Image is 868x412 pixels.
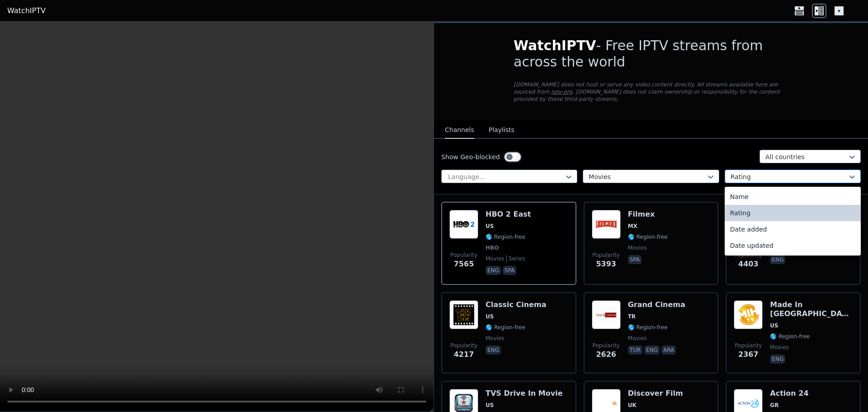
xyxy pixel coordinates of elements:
[506,255,525,262] span: series
[770,402,778,409] span: GR
[628,389,683,398] h6: Discover Film
[628,335,647,342] span: movies
[486,210,531,219] h6: HBO 2 East
[454,349,474,360] span: 4217
[628,233,668,241] span: 🌎 Region-free
[449,210,478,239] img: HBO 2 East
[725,237,861,254] div: Date updated
[770,322,778,329] span: US
[503,266,516,275] p: spa
[486,244,499,251] span: HBO
[486,300,547,309] h6: Classic Cinema
[514,38,788,70] h1: - Free IPTV streams from across the world
[628,300,685,309] h6: Grand Cinema
[593,251,620,259] span: Popularity
[770,300,853,318] h6: Made In [GEOGRAPHIC_DATA]
[593,342,620,349] span: Popularity
[628,313,636,320] span: TR
[628,255,642,264] p: spa
[628,210,668,219] h6: Filmex
[450,251,477,259] span: Popularity
[770,333,810,340] span: 🌎 Region-free
[770,255,785,264] p: eng
[628,223,637,230] span: MX
[770,344,789,351] span: movies
[486,402,494,409] span: US
[514,38,596,53] span: WatchIPTV
[441,152,500,161] label: Show Geo-blocked
[725,205,861,221] div: Rating
[486,223,494,230] span: US
[725,221,861,237] div: Date added
[514,81,788,103] p: [DOMAIN_NAME] does not host or serve any video content directly. All streams available here are s...
[486,335,505,342] span: movies
[486,324,525,331] span: 🌎 Region-free
[644,346,660,355] p: eng
[486,346,501,355] p: eng
[770,389,810,398] h6: Action 24
[486,233,525,241] span: 🌎 Region-free
[592,210,621,239] img: Filmex
[454,259,474,270] span: 7565
[486,313,494,320] span: US
[628,244,647,251] span: movies
[628,324,668,331] span: 🌎 Region-free
[738,349,759,360] span: 2367
[551,89,572,95] a: iptv-org
[735,342,762,349] span: Popularity
[734,300,763,329] img: Made In Hollywood
[486,255,505,262] span: movies
[486,266,501,275] p: eng
[596,259,616,270] span: 5393
[449,300,478,329] img: Classic Cinema
[7,5,46,16] a: WatchIPTV
[661,346,676,355] p: ara
[596,349,616,360] span: 2626
[489,122,514,139] button: Playlists
[725,189,861,205] div: Name
[450,342,477,349] span: Popularity
[738,259,759,270] span: 4403
[628,402,637,409] span: UK
[445,122,474,139] button: Channels
[770,355,785,364] p: eng
[592,300,621,329] img: Grand Cinema
[486,389,563,398] h6: TVS Drive In Movie
[628,346,642,355] p: tur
